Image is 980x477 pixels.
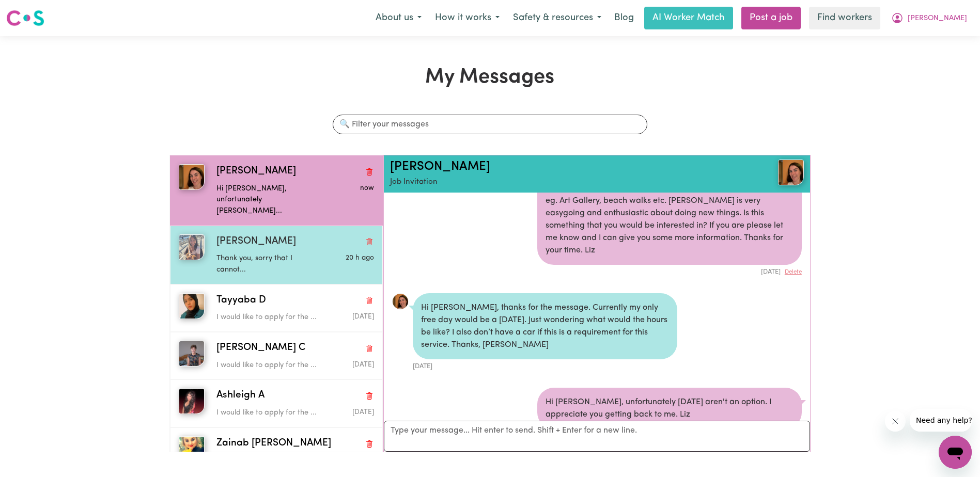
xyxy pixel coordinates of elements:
[413,359,677,371] div: [DATE]
[6,7,63,15] span: Need any help?
[365,341,374,355] button: Delete conversation
[216,253,321,275] p: Thank you, sorry that I cannot...
[939,436,972,469] iframe: Button to launch messaging window
[216,312,321,323] p: I would like to apply for the ...
[785,268,802,277] button: Delete
[537,388,802,429] div: Hi [PERSON_NAME], unfortunately [DATE] aren't an option. I appreciate you getting back to me. Liz
[179,234,205,260] img: Elizabeth Santos S
[179,436,205,462] img: Zainab Michelle R
[179,341,205,367] img: Meryl C
[392,293,409,310] img: 08E075980E1120F8597D4968019CE5D0_avatar_blob
[216,360,321,371] p: I would like to apply for the ...
[179,388,205,414] img: Ashleigh A
[413,293,677,359] div: Hi [PERSON_NAME], thanks for the message. Currently my only free day would be a [DATE]. Just wond...
[365,437,374,450] button: Delete conversation
[170,427,383,475] button: Zainab Michelle RZainab [PERSON_NAME]Delete conversationHi I am available for [DATE]...Message se...
[506,7,608,29] button: Safety & resources
[170,155,383,226] button: Alyson M[PERSON_NAME]Delete conversationHi [PERSON_NAME], unfortunately [PERSON_NAME]...Message s...
[352,361,374,368] span: Message sent on June 5, 2025
[169,65,811,90] h1: My Messages
[365,165,374,178] button: Delete conversation
[346,255,374,261] span: Message sent on September 3, 2025
[352,313,374,320] span: Message sent on June 5, 2025
[908,13,967,24] span: [PERSON_NAME]
[170,332,383,379] button: Meryl C[PERSON_NAME] CDelete conversationI would like to apply for the ...Message sent on June 5,...
[216,407,321,419] p: I would like to apply for the ...
[216,388,265,403] span: Ashleigh A
[216,436,331,451] span: Zainab [PERSON_NAME]
[360,185,374,192] span: Message sent on September 4, 2025
[6,9,44,27] img: Careseekers logo
[216,183,321,217] p: Hi [PERSON_NAME], unfortunately [PERSON_NAME]...
[392,293,409,310] a: View Alyson M's profile
[884,7,974,29] button: My Account
[910,409,972,432] iframe: Message from company
[216,293,266,308] span: Tayyaba D
[333,115,647,134] input: 🔍 Filter your messages
[537,265,802,277] div: [DATE]
[644,7,733,29] a: AI Worker Match
[6,6,44,30] a: Careseekers logo
[216,234,296,249] span: [PERSON_NAME]
[390,161,490,173] a: [PERSON_NAME]
[170,226,383,284] button: Elizabeth Santos S[PERSON_NAME]Delete conversationThank you, sorry that I cannot...Message sent o...
[885,411,906,432] iframe: Close message
[179,293,205,319] img: Tayyaba D
[778,160,804,185] img: View Alyson M's profile
[170,284,383,332] button: Tayyaba DTayyaba DDelete conversationI would like to apply for the ...Message sent on June 5, 2025
[428,7,506,29] button: How it works
[735,160,804,185] a: Alyson M
[390,177,735,188] p: Job Invitation
[365,235,374,248] button: Delete conversation
[809,7,880,29] a: Find workers
[608,7,640,29] a: Blog
[365,389,374,403] button: Delete conversation
[365,294,374,307] button: Delete conversation
[170,379,383,427] button: Ashleigh AAshleigh ADelete conversationI would like to apply for the ...Message sent on April 5, ...
[741,7,801,29] a: Post a job
[352,409,374,416] span: Message sent on April 5, 2025
[179,164,205,190] img: Alyson M
[369,7,428,29] button: About us
[216,164,296,179] span: [PERSON_NAME]
[216,341,305,356] span: [PERSON_NAME] C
